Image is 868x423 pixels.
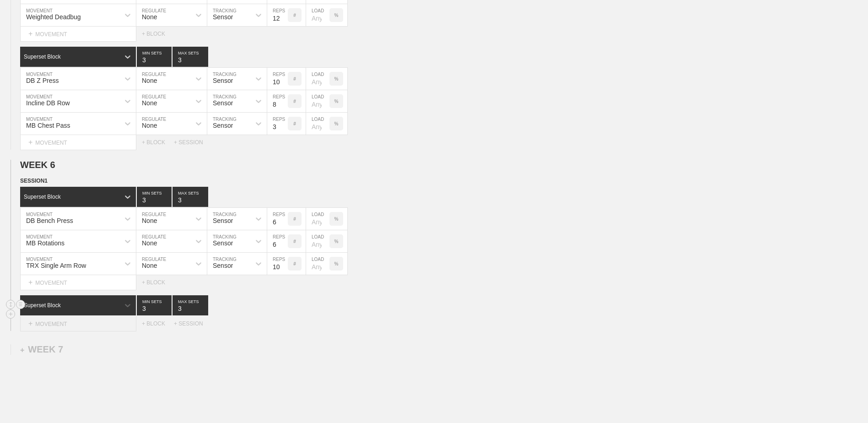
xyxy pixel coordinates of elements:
[306,68,329,90] input: Any
[142,279,174,286] div: + BLOCK
[306,4,329,26] input: Any
[174,320,210,327] div: + SESSION
[28,30,32,38] span: +
[142,77,157,84] div: None
[334,261,339,266] p: %
[334,13,339,18] p: %
[142,13,157,21] div: None
[173,187,208,207] input: None
[142,239,157,247] div: None
[213,262,233,269] div: Sensor
[293,239,296,244] p: #
[306,208,329,230] input: Any
[20,346,24,354] span: +
[293,13,296,18] p: #
[213,239,233,247] div: Sensor
[142,122,157,129] div: None
[822,379,868,423] iframe: Chat Widget
[26,122,70,129] div: MB Chest Pass
[173,295,208,315] input: None
[26,77,59,84] div: DB Z Press
[20,135,136,150] div: MOVEMENT
[334,99,339,104] p: %
[20,275,136,290] div: MOVEMENT
[173,47,208,67] input: None
[26,239,65,247] div: MB Rotations
[334,217,339,222] p: %
[20,344,63,355] div: WEEK 7
[334,121,339,126] p: %
[213,99,233,107] div: Sensor
[142,320,174,327] div: + BLOCK
[293,121,296,126] p: #
[213,122,233,129] div: Sensor
[24,194,61,200] div: Superset Block
[306,253,329,275] input: Any
[213,217,233,224] div: Sensor
[142,99,157,107] div: None
[293,76,296,81] p: #
[26,262,86,269] div: TRX Single Arm Row
[293,217,296,222] p: #
[213,13,233,21] div: Sensor
[20,178,48,184] span: SESSION 1
[334,76,339,81] p: %
[26,13,81,21] div: Weighted Deadbug
[213,77,233,84] div: Sensor
[28,278,32,286] span: +
[293,261,296,266] p: #
[334,239,339,244] p: %
[142,31,174,37] div: + BLOCK
[24,302,61,309] div: Superset Block
[306,90,329,112] input: Any
[24,54,61,60] div: Superset Block
[142,262,157,269] div: None
[20,160,55,170] span: WEEK 6
[142,217,157,224] div: None
[306,230,329,252] input: Any
[26,217,73,224] div: DB Bench Press
[28,320,32,327] span: +
[20,316,136,331] div: MOVEMENT
[28,138,32,146] span: +
[293,99,296,104] p: #
[306,113,329,135] input: Any
[26,99,70,107] div: Incline DB Row
[142,139,174,146] div: + BLOCK
[174,139,210,146] div: + SESSION
[20,27,136,42] div: MOVEMENT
